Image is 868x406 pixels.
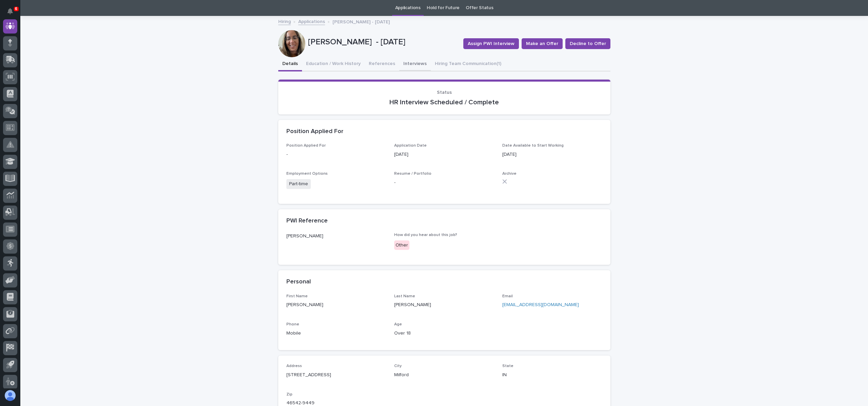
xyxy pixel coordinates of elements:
span: Zip [286,392,292,397]
p: [PERSON_NAME] - [DATE] [332,18,390,25]
span: Age [394,322,402,326]
span: Assign PWI Interview [468,40,514,47]
a: Hiring [278,17,291,25]
p: 6 [15,6,17,11]
button: Education / Work History [302,57,365,71]
span: Position Applied For [286,144,326,148]
p: [DATE] [502,151,602,158]
h2: Position Applied For [286,128,343,135]
span: City [394,364,402,368]
button: users-avatar [3,388,17,403]
span: Date Available to Start Working [502,144,564,148]
p: [STREET_ADDRESS] [286,371,386,379]
button: Details [278,57,302,71]
h2: Personal [286,278,311,286]
span: Resume / Portfolio [394,172,431,176]
p: [PERSON_NAME] [394,301,494,308]
button: Decline to Offer [565,38,610,49]
button: Make an Offer [522,38,563,49]
p: - [394,179,494,186]
p: HR Interview Scheduled / Complete [286,98,602,106]
span: First Name [286,294,308,298]
button: References [365,57,399,71]
span: Make an Offer [526,40,558,47]
p: [DATE] [394,151,494,158]
p: Over 18 [394,330,494,337]
a: Mobile [286,331,301,336]
div: Notifications6 [8,8,17,19]
span: Last Name [394,294,415,298]
div: Other [394,240,409,250]
button: Hiring Team Communication (1) [431,57,505,71]
span: Phone [286,322,299,326]
p: IN [502,371,602,379]
span: Status [437,90,452,95]
a: [EMAIL_ADDRESS][DOMAIN_NAME] [502,302,579,307]
a: Applications [298,17,325,25]
span: Part-time [286,179,311,189]
button: Notifications [3,4,17,18]
button: Assign PWI Interview [463,38,519,49]
p: [PERSON_NAME] [286,233,386,240]
span: Address [286,364,302,368]
span: Email [502,294,513,298]
span: State [502,364,513,368]
span: How did you hear about this job? [394,233,457,237]
span: Decline to Offer [570,40,606,47]
p: [PERSON_NAME] - [DATE] [308,37,458,47]
h2: PWI Reference [286,217,328,225]
span: Employment Options [286,172,328,176]
span: Application Date [394,144,427,148]
p: [PERSON_NAME] [286,301,386,308]
span: Archive [502,172,517,176]
button: Interviews [399,57,431,71]
p: Milford [394,371,494,379]
p: - [286,151,386,158]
